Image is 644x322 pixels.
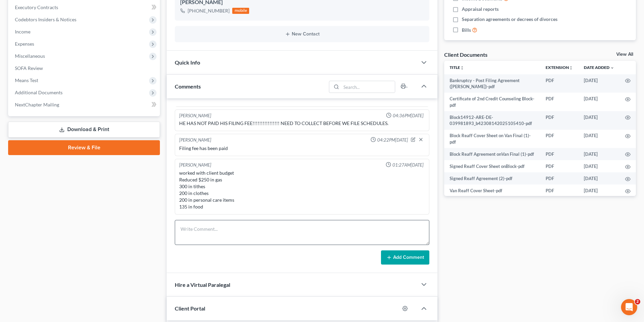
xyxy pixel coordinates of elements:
[444,111,540,130] td: Block14912-ARE-DE-039981893_b42308142025105410-pdf
[179,120,425,127] div: HE HAS NOT PAID HIS FILING FEE!!!!!!!!!!!!!!!! NEED TO COLLECT BEFORE WE FILE SCHEDULES.
[540,148,578,160] td: PDF
[578,148,620,160] td: [DATE]
[444,160,540,172] td: Signed Reaff Cover Sheet onBlock-pdf
[444,51,487,58] div: Client Documents
[9,99,160,111] a: NextChapter Mailing
[179,162,211,168] div: [PERSON_NAME]
[616,52,633,57] a: View All
[540,93,578,111] td: PDF
[578,184,620,197] td: [DATE]
[578,172,620,184] td: [DATE]
[392,162,424,168] span: 01:27AM[DATE]
[578,160,620,172] td: [DATE]
[232,8,249,14] div: mobile
[460,66,464,70] i: unfold_more
[569,66,573,70] i: unfold_more
[444,184,540,197] td: Van Reaff Cover Sheet-pdf
[180,31,424,37] button: New Contact
[15,29,30,34] span: Income
[540,74,578,93] td: PDF
[8,140,160,155] a: Review & File
[175,59,200,66] span: Quick Info
[540,172,578,184] td: PDF
[179,137,211,144] div: [PERSON_NAME]
[540,184,578,197] td: PDF
[15,65,43,71] span: SOFA Review
[578,111,620,130] td: [DATE]
[188,7,230,14] div: [PHONE_NUMBER]
[9,1,160,14] a: Executory Contracts
[15,90,63,95] span: Additional Documents
[462,6,499,13] span: Appraisal reports
[15,77,38,83] span: Means Test
[462,27,471,33] span: Bills
[450,65,464,70] a: Titleunfold_more
[444,74,540,93] td: Bankruptcy - Post Filing Agreement ([PERSON_NAME])-pdf
[462,16,557,23] span: Separation agreements or decrees of divorces
[578,74,620,93] td: [DATE]
[341,81,395,93] input: Search...
[610,66,614,70] i: expand_more
[8,122,160,138] a: Download & Print
[15,17,76,22] span: Codebtors Insiders & Notices
[578,93,620,111] td: [DATE]
[377,137,408,143] span: 04:22PM[DATE]
[540,130,578,148] td: PDF
[9,62,160,74] a: SOFA Review
[578,130,620,148] td: [DATE]
[15,53,45,59] span: Miscellaneous
[175,281,230,288] span: Hire a Virtual Paralegal
[635,299,640,304] span: 2
[540,160,578,172] td: PDF
[393,113,424,119] span: 04:36PM[DATE]
[179,145,425,152] div: Filing fee has been paid
[540,111,578,130] td: PDF
[381,250,429,265] button: Add Comment
[15,41,34,47] span: Expenses
[444,172,540,184] td: Signed Reaff Agreement (2)-pdf
[546,65,573,70] a: Extensionunfold_more
[444,93,540,111] td: Certificate of 2nd Credit Counseling Block-pdf
[444,148,540,160] td: Block Reaff Agreement onVan Final (1)-pdf
[444,130,540,148] td: Block Reaff Cover Sheet on Van Final (1)-pdf
[584,65,614,70] a: Date Added expand_more
[621,299,637,315] iframe: Intercom live chat
[15,4,58,10] span: Executory Contracts
[15,102,59,107] span: NextChapter Mailing
[179,113,211,119] div: [PERSON_NAME]
[179,170,425,210] div: worked with client budget Reduced $250 in gas 300 in tithes 200 in clothes 200 in personal care i...
[175,83,201,90] span: Comments
[175,305,205,312] span: Client Portal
